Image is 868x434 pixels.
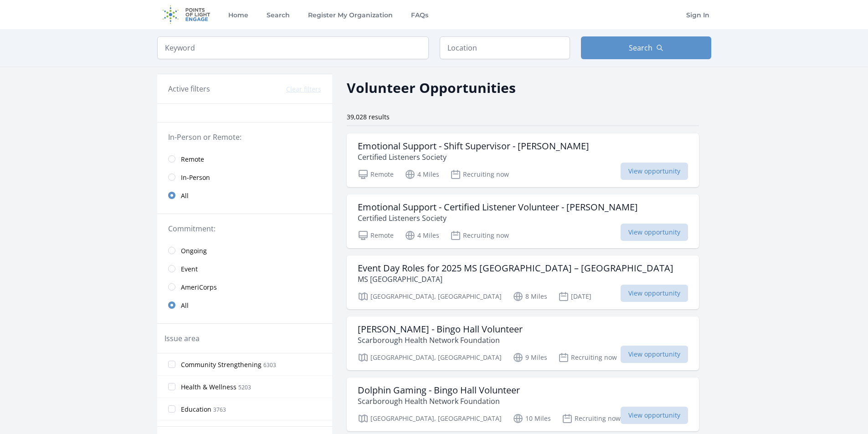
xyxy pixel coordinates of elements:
a: Dolphin Gaming - Bingo Hall Volunteer Scarborough Health Network Foundation [GEOGRAPHIC_DATA], [G... [347,378,699,431]
p: Remote [358,169,394,180]
p: [GEOGRAPHIC_DATA], [GEOGRAPHIC_DATA] [358,413,502,424]
legend: In-Person or Remote: [168,132,321,143]
p: Scarborough Health Network Foundation [358,396,520,407]
p: Remote [358,230,394,241]
p: [GEOGRAPHIC_DATA], [GEOGRAPHIC_DATA] [358,352,502,363]
input: Education 3763 [168,405,175,413]
h3: Active filters [168,83,210,94]
a: Emotional Support - Certified Listener Volunteer - [PERSON_NAME] Certified Listeners Society Remo... [347,194,699,248]
p: Recruiting now [558,352,617,363]
h2: Volunteer Opportunities [347,77,516,98]
a: [PERSON_NAME] - Bingo Hall Volunteer Scarborough Health Network Foundation [GEOGRAPHIC_DATA], [GE... [347,317,699,370]
span: AmeriCorps [181,283,217,292]
span: Education [181,405,211,414]
span: Community Strengthening [181,360,262,369]
input: Health & Wellness 5203 [168,383,175,390]
span: 5203 [238,383,251,391]
span: Health & Wellness [181,383,236,392]
p: 4 Miles [405,169,439,180]
a: In-Person [157,168,332,186]
h3: [PERSON_NAME] - Bingo Hall Volunteer [358,324,523,335]
p: 8 Miles [513,291,547,302]
span: 3763 [213,406,226,414]
a: All [157,186,332,204]
span: Ongoing [181,246,207,255]
span: 39,028 results [347,112,390,121]
h3: Dolphin Gaming - Bingo Hall Volunteer [358,385,520,396]
input: Keyword [157,36,429,59]
span: Search [629,42,652,53]
span: Event [181,265,198,274]
span: View opportunity [621,407,688,424]
p: Scarborough Health Network Foundation [358,335,523,346]
span: View opportunity [621,163,688,180]
h3: Emotional Support - Shift Supervisor - [PERSON_NAME] [358,141,589,152]
a: Event [157,260,332,278]
p: [DATE] [558,291,591,302]
p: 9 Miles [513,352,547,363]
span: All [181,301,189,310]
a: Ongoing [157,241,332,260]
p: Recruiting now [450,230,509,241]
span: All [181,191,189,200]
span: In-Person [181,173,210,182]
p: MS [GEOGRAPHIC_DATA] [358,274,673,285]
p: 10 Miles [513,413,551,424]
h3: Event Day Roles for 2025 MS [GEOGRAPHIC_DATA] – [GEOGRAPHIC_DATA] [358,263,673,274]
span: View opportunity [621,285,688,302]
p: Certified Listeners Society [358,152,589,163]
legend: Issue area [164,333,200,344]
h3: Emotional Support - Certified Listener Volunteer - [PERSON_NAME] [358,202,638,213]
a: All [157,296,332,314]
button: Clear filters [286,85,321,94]
a: Event Day Roles for 2025 MS [GEOGRAPHIC_DATA] – [GEOGRAPHIC_DATA] MS [GEOGRAPHIC_DATA] [GEOGRAPHI... [347,255,699,309]
p: Recruiting now [562,413,621,424]
input: Community Strengthening 6303 [168,361,175,368]
p: [GEOGRAPHIC_DATA], [GEOGRAPHIC_DATA] [358,291,502,302]
button: Search [581,36,711,59]
a: AmeriCorps [157,278,332,296]
legend: Commitment: [168,223,321,234]
a: Emotional Support - Shift Supervisor - [PERSON_NAME] Certified Listeners Society Remote 4 Miles R... [347,133,699,187]
input: Location [440,36,570,59]
p: Recruiting now [450,169,509,180]
span: Remote [181,155,204,164]
span: View opportunity [621,346,688,363]
a: Remote [157,150,332,168]
span: View opportunity [621,224,688,241]
span: 6303 [263,361,276,369]
p: Certified Listeners Society [358,213,638,224]
p: 4 Miles [405,230,439,241]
